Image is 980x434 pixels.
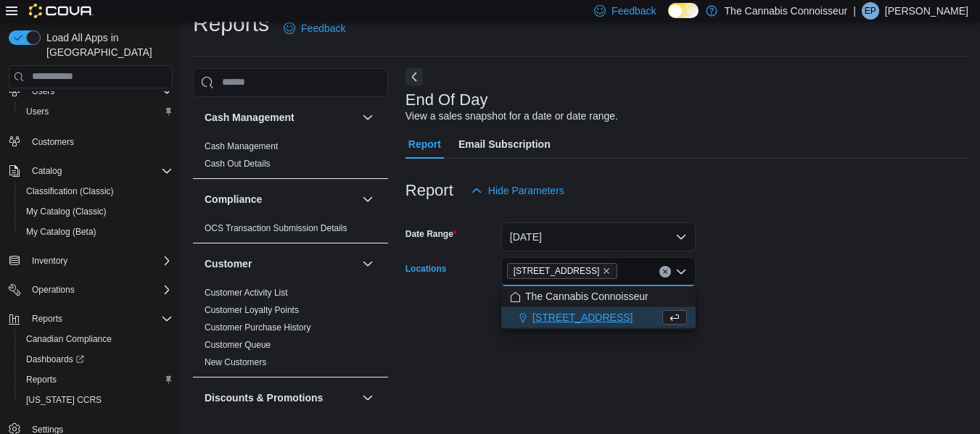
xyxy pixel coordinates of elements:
[193,284,388,377] div: Customer
[405,91,488,109] h3: End Of Day
[465,176,570,205] button: Hide Parameters
[20,391,107,409] a: [US_STATE] CCRS
[26,252,73,270] button: Inventory
[32,284,75,296] span: Operations
[26,281,173,299] span: Operations
[193,220,388,243] div: Compliance
[359,389,376,406] button: Discounts & Promotions
[278,14,351,43] a: Feedback
[41,30,173,59] span: Load All Apps in [GEOGRAPHIC_DATA]
[205,159,271,169] a: Cash Out Details
[15,349,178,370] a: Dashboards
[20,223,173,241] span: My Catalog (Beta)
[32,85,54,97] span: Users
[659,266,671,277] button: Clear input
[26,132,173,150] span: Customers
[405,228,457,240] label: Date Range
[205,223,347,233] a: OCS Transaction Submission Details
[501,286,696,307] button: The Cannabis Connoisseur
[205,110,295,125] h3: Cash Management
[205,158,271,170] span: Cash Out Details
[359,255,376,272] button: Customer
[612,4,656,18] span: Feedback
[20,351,90,368] a: Dashboards
[26,281,81,299] button: Operations
[29,4,94,18] img: Cova
[507,263,618,279] span: 2-1874 Scugog Street
[20,391,173,409] span: Washington CCRS
[26,133,80,151] a: Customers
[32,165,62,177] span: Catalog
[15,101,178,122] button: Users
[26,83,173,100] span: Users
[205,287,288,299] span: Customer Activity List
[3,130,178,151] button: Customers
[26,226,96,238] span: My Catalog (Beta)
[26,83,60,100] button: Users
[205,339,271,351] span: Customer Queue
[205,422,243,432] a: Discounts
[15,222,178,242] button: My Catalog (Beta)
[26,162,173,180] span: Catalog
[26,374,57,385] span: Reports
[205,141,278,152] span: Cash Management
[3,251,178,271] button: Inventory
[205,256,356,271] button: Customer
[20,223,102,241] a: My Catalog (Beta)
[20,183,120,200] a: Classification (Classic)
[20,330,173,348] span: Canadian Compliance
[405,109,618,124] div: View a sales snapshot for a date or date range.
[725,2,848,20] p: The Cannabis Connoisseur
[26,206,107,217] span: My Catalog (Classic)
[458,130,551,159] span: Email Subscription
[205,421,243,433] span: Discounts
[3,161,178,181] button: Catalog
[675,266,687,277] button: Close list of options
[3,280,178,300] button: Operations
[205,322,311,333] a: Customer Purchase History
[405,68,423,85] button: Next
[301,21,345,36] span: Feedback
[193,9,269,38] h1: Reports
[20,203,112,220] a: My Catalog (Classic)
[26,106,49,117] span: Users
[359,191,376,208] button: Compliance
[205,322,311,333] span: Customer Purchase History
[32,255,67,267] span: Inventory
[15,370,178,390] button: Reports
[488,183,564,198] span: Hide Parameters
[525,289,648,304] span: The Cannabis Connoisseur
[205,304,299,316] span: Customer Loyalty Points
[20,371,62,388] a: Reports
[885,2,968,20] p: [PERSON_NAME]
[15,181,178,201] button: Classification (Classic)
[20,103,54,120] a: Users
[26,394,102,406] span: [US_STATE] CCRS
[405,182,453,199] h3: Report
[205,110,356,125] button: Cash Management
[205,357,266,367] a: New Customers
[26,310,173,327] span: Reports
[205,256,252,271] h3: Customer
[26,333,112,345] span: Canadian Compliance
[668,3,699,18] input: Dark Mode
[862,2,879,20] div: Elysha Park
[205,222,347,234] span: OCS Transaction Submission Details
[26,185,114,197] span: Classification (Classic)
[15,390,178,410] button: [US_STATE] CCRS
[20,351,173,368] span: Dashboards
[20,371,173,388] span: Reports
[15,201,178,222] button: My Catalog (Classic)
[514,264,600,278] span: [STREET_ADDRESS]
[26,354,84,365] span: Dashboards
[32,313,62,325] span: Reports
[359,109,376,126] button: Cash Management
[501,222,696,251] button: [DATE]
[20,183,173,200] span: Classification (Classic)
[602,267,611,275] button: Remove 2-1874 Scugog Street from selection in this group
[26,162,67,180] button: Catalog
[20,103,173,120] span: Users
[3,309,178,329] button: Reports
[20,203,173,220] span: My Catalog (Classic)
